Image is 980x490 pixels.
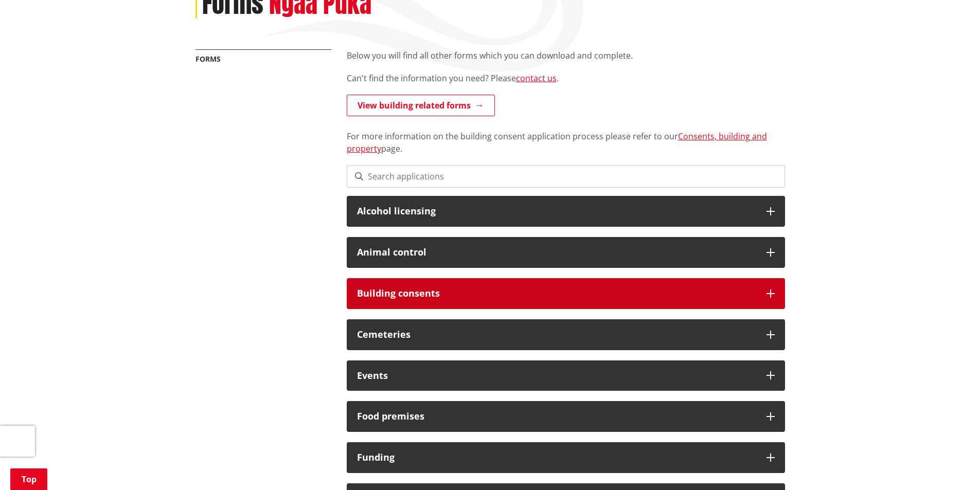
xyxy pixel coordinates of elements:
[357,247,756,258] h3: Animal control
[347,165,785,188] input: Search applications
[347,95,495,116] a: View building related forms
[10,468,47,490] a: Top
[357,288,756,299] h3: Building consents
[357,411,756,422] h3: Food premises
[195,54,221,64] a: Forms
[347,49,785,62] p: Below you will find all other forms which you can download and complete.
[347,72,785,84] p: Can't find the information you need? Please .
[357,206,756,216] h3: Alcohol licensing
[357,330,756,340] h3: Cemeteries
[516,72,557,84] a: contact us
[357,371,756,381] h3: Events
[933,447,970,484] iframe: Messenger Launcher
[347,118,785,155] p: For more information on the building consent application process please refer to our page.
[347,131,767,154] a: Consents, building and property
[357,452,756,463] h3: Funding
